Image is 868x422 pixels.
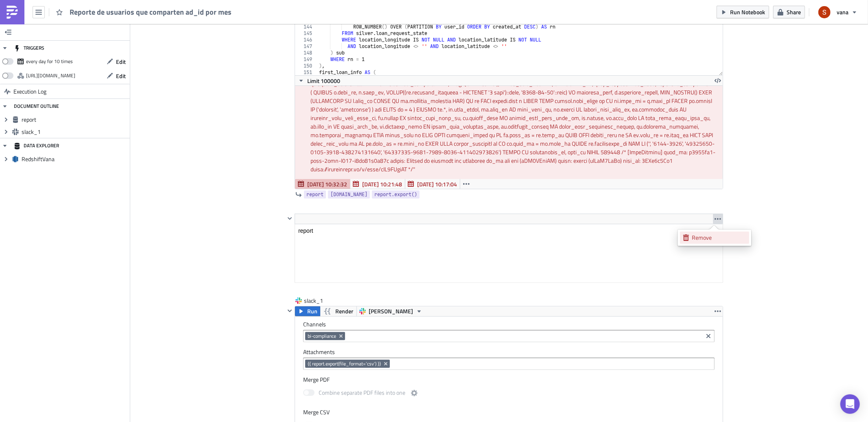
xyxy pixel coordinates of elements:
strong: 📝 Reporte de usuarios que comparten advertising_id (mensual) [3,3,178,10]
span: vana [837,8,848,16]
div: Remove [692,234,746,242]
div: Open Intercom Messenger [840,394,860,414]
a: report [304,190,326,199]
button: Render [320,306,357,316]
span: slack_1 [304,297,337,305]
div: https://pushmetrics.io/api/v1/report/zBL2KKmlKY/webhook?token=90c08d1f3e8e44e6a13e4a6f45ff36f9 [26,70,75,82]
iframe: Rich Text Area [295,224,723,282]
button: Clear selected items [704,331,713,341]
a: report.export() [372,190,420,199]
span: Edit [116,72,126,80]
span: Render [335,306,353,316]
button: Edit [103,55,130,68]
span: report [22,116,128,123]
div: 145 [295,30,317,37]
div: DATA EXPLORER [14,138,59,153]
button: Hide content [285,306,295,316]
div: 150 [295,63,317,69]
button: Edit [103,70,130,82]
span: bi-compliance [308,333,336,339]
button: [PERSON_NAME] [356,306,425,316]
span: report [306,190,324,199]
div: TRIGGERS [14,41,44,55]
div: 144 [295,24,317,30]
div: 148 [295,50,317,56]
span: Run Notebook [730,8,765,16]
span: [DATE] 10:17:04 [417,180,457,188]
span: Share [787,8,801,16]
span: Reporte de usuarios que comparten ad_id por mes [70,7,232,17]
button: Run [295,306,320,316]
button: Hide content [285,214,295,223]
button: Run Notebook [717,6,769,18]
div: 149 [295,56,317,63]
span: [PERSON_NAME] [369,306,413,316]
button: Remove Tag [383,360,390,368]
button: Share [773,6,805,18]
img: PushMetrics [6,6,19,19]
button: Combine separate PDF files into one [409,388,419,398]
div: 147 [295,43,317,50]
span: RedshiftVana [22,155,128,163]
span: {{ report.export(file_format='csv') }} [308,361,381,367]
span: report.export() [374,190,417,199]
label: Channels [303,321,715,328]
button: Remove Tag [338,332,345,340]
span: [DATE] 10:21:48 [362,180,402,188]
div: every day for 10 times [26,55,73,68]
label: Attachments [303,348,715,356]
a: [DOMAIN_NAME] [328,190,370,199]
label: Merge CSV [303,409,715,416]
span: Execution Log [13,84,46,99]
span: [DOMAIN_NAME] [330,190,367,199]
img: Avatar [818,5,831,19]
span: Edit [116,57,126,66]
label: Combine separate PDF files into one [303,388,419,398]
div: DOCUMENT OUTLINE [14,99,59,114]
div: 151 [295,69,317,76]
button: [DATE] 10:32:32 [295,179,350,189]
body: Rich Text Area. Press ALT-0 for help. [3,3,407,19]
span: slack_1 [22,128,128,136]
span: Limit 100000 [307,77,340,85]
button: [DATE] 10:17:04 [405,179,460,189]
label: Merge PDF [303,376,715,383]
button: [DATE] 10:21:48 [350,179,405,189]
button: vana [813,3,862,21]
div: 146 [295,37,317,43]
span: [DATE] 10:32:32 [307,180,347,188]
span: Run [307,306,317,316]
button: Limit 100000 [295,76,343,85]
